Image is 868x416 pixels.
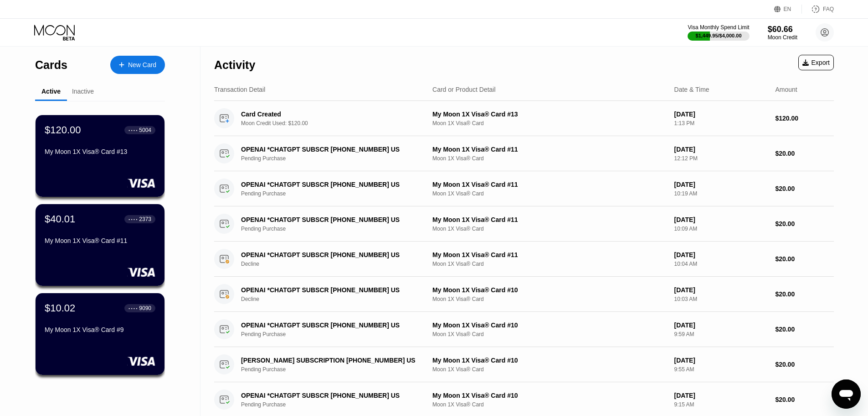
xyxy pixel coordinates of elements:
div: 10:09 AM [674,226,768,232]
div: OPENAI *CHATGPT SUBSCR [PHONE_NUMBER] US [241,181,418,188]
div: $20.00 [775,361,834,368]
div: My Moon 1X Visa® Card #10 [432,357,667,364]
div: Moon 1X Visa® Card [432,120,667,126]
div: Amount [775,86,797,93]
div: Pending Purchase [241,226,431,232]
div: OPENAI *CHATGPT SUBSCR [PHONE_NUMBER] USPending PurchaseMy Moon 1X Visa® Card #10Moon 1X Visa® Ca... [214,312,834,347]
div: My Moon 1X Visa® Card #10 [432,286,667,294]
div: OPENAI *CHATGPT SUBSCR [PHONE_NUMBER] US [241,146,418,153]
div: Card CreatedMoon Credit Used: $120.00My Moon 1X Visa® Card #13Moon 1X Visa® Card[DATE]1:13 PM$120.00 [214,101,834,136]
div: FAQ [802,5,834,14]
div: $20.00 [775,396,834,403]
div: $60.66Moon Credit [768,25,797,41]
div: Moon 1X Visa® Card [432,261,667,267]
div: OPENAI *CHATGPT SUBSCR [PHONE_NUMBER] USPending PurchaseMy Moon 1X Visa® Card #11Moon 1X Visa® Ca... [214,171,834,206]
div: EN [784,6,791,12]
div: $20.00 [775,326,834,333]
div: OPENAI *CHATGPT SUBSCR [PHONE_NUMBER] USDeclineMy Moon 1X Visa® Card #10Moon 1X Visa® Card[DATE]1... [214,277,834,312]
div: ● ● ● ● [128,307,138,310]
div: $10.02● ● ● ●9090My Moon 1X Visa® Card #9 [36,293,164,375]
div: Moon 1X Visa® Card [432,366,667,373]
div: $40.01● ● ● ●2373My Moon 1X Visa® Card #11 [36,204,164,286]
div: [PERSON_NAME] SUBSCRIPTION [PHONE_NUMBER] USPending PurchaseMy Moon 1X Visa® Card #10Moon 1X Visa... [214,347,834,382]
div: [DATE] [674,251,768,258]
div: OPENAI *CHATGPT SUBSCR [PHONE_NUMBER] US [241,392,418,399]
div: Transaction Detail [214,86,265,93]
div: New Card [128,61,156,69]
div: $10.02 [45,302,75,314]
div: Active [41,88,61,95]
div: My Moon 1X Visa® Card #10 [432,392,667,399]
div: Card or Product Detail [432,86,496,93]
div: Moon 1X Visa® Card [432,331,667,337]
div: [PERSON_NAME] SUBSCRIPTION [PHONE_NUMBER] US [241,357,418,364]
div: 10:04 AM [674,261,768,267]
div: Pending Purchase [241,155,431,162]
div: $20.00 [775,150,834,157]
div: Inactive [72,88,94,95]
div: Visa Monthly Spend Limit$1,449.95/$4,000.00 [688,24,749,41]
div: OPENAI *CHATGPT SUBSCR [PHONE_NUMBER] USPending PurchaseMy Moon 1X Visa® Card #11Moon 1X Visa® Ca... [214,136,834,171]
div: Pending Purchase [241,190,431,197]
div: OPENAI *CHATGPT SUBSCR [PHONE_NUMBER] US [241,251,418,258]
div: Moon 1X Visa® Card [432,296,667,302]
div: Decline [241,261,431,267]
div: My Moon 1X Visa® Card #11 [45,237,155,244]
div: Moon 1X Visa® Card [432,155,667,162]
div: My Moon 1X Visa® Card #11 [432,146,667,153]
div: My Moon 1X Visa® Card #9 [45,326,155,333]
div: ● ● ● ● [128,129,138,132]
div: 9:55 AM [674,366,768,373]
div: 5004 [139,127,151,133]
div: OPENAI *CHATGPT SUBSCR [PHONE_NUMBER] USDeclineMy Moon 1X Visa® Card #11Moon 1X Visa® Card[DATE]1... [214,242,834,277]
div: Moon Credit Used: $120.00 [241,120,431,126]
div: Pending Purchase [241,366,431,373]
div: Export [802,59,830,66]
div: [DATE] [674,286,768,294]
div: My Moon 1X Visa® Card #13 [45,148,155,155]
div: $20.00 [775,220,834,227]
div: [DATE] [674,146,768,153]
div: $20.00 [775,255,834,263]
div: [DATE] [674,357,768,364]
div: FAQ [823,6,834,12]
div: ● ● ● ● [128,218,138,221]
div: Card Created [241,111,418,118]
div: $20.00 [775,185,834,192]
iframe: Button to launch messaging window [832,379,861,409]
div: $40.01 [45,213,75,225]
div: Date & Time [674,86,709,93]
div: [DATE] [674,181,768,188]
div: $20.00 [775,290,834,298]
div: Moon 1X Visa® Card [432,401,667,408]
div: Pending Purchase [241,331,431,337]
div: $120.00● ● ● ●5004My Moon 1X Visa® Card #13 [36,115,164,197]
div: My Moon 1X Visa® Card #13 [432,111,667,118]
div: 12:12 PM [674,155,768,162]
div: Export [798,55,834,70]
div: OPENAI *CHATGPT SUBSCR [PHONE_NUMBER] US [241,216,418,223]
div: My Moon 1X Visa® Card #10 [432,321,667,329]
div: Visa Monthly Spend Limit [688,24,749,31]
div: Activity [214,58,255,72]
div: 10:03 AM [674,296,768,302]
div: [DATE] [674,216,768,223]
div: $120.00 [775,115,834,122]
div: [DATE] [674,392,768,399]
div: [DATE] [674,111,768,118]
div: $60.66 [768,25,797,34]
div: EN [774,5,802,14]
div: OPENAI *CHATGPT SUBSCR [PHONE_NUMBER] USPending PurchaseMy Moon 1X Visa® Card #11Moon 1X Visa® Ca... [214,206,834,242]
div: Moon Credit [768,34,797,41]
div: My Moon 1X Visa® Card #11 [432,251,667,258]
div: Pending Purchase [241,401,431,408]
div: 9:15 AM [674,401,768,408]
div: Cards [35,58,67,72]
div: My Moon 1X Visa® Card #11 [432,181,667,188]
div: OPENAI *CHATGPT SUBSCR [PHONE_NUMBER] US [241,321,418,329]
div: New Card [110,56,165,74]
div: Decline [241,296,431,302]
div: 10:19 AM [674,190,768,197]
